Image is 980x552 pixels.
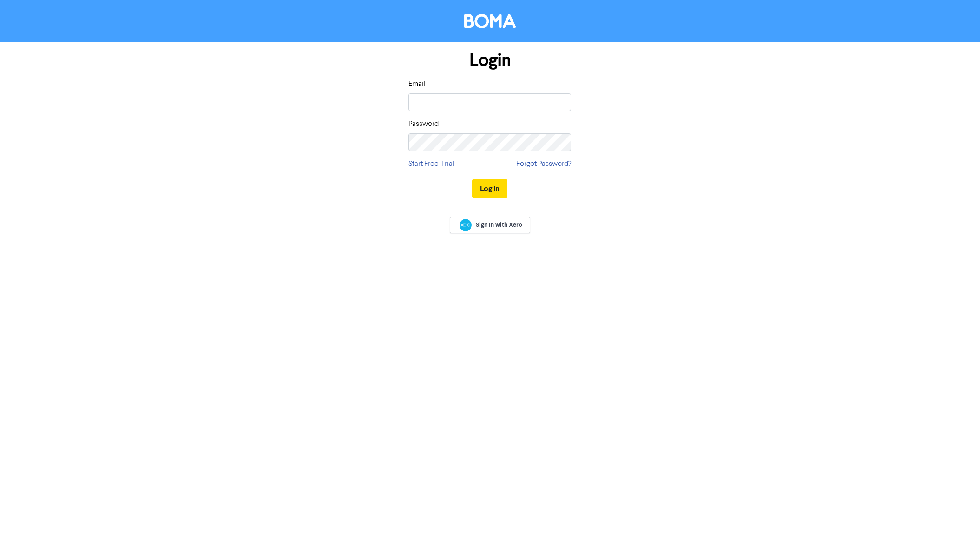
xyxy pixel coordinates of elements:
[472,179,507,198] button: Log In
[464,14,516,28] img: BOMA Logo
[408,50,571,71] h1: Login
[476,221,522,229] span: Sign In with Xero
[934,507,980,552] iframe: Chat Widget
[450,217,530,233] a: Sign In with Xero
[460,219,472,231] img: Xero logo
[408,79,426,90] label: Email
[516,158,571,170] a: Forgot Password?
[408,158,454,170] a: Start Free Trial
[408,118,439,130] label: Password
